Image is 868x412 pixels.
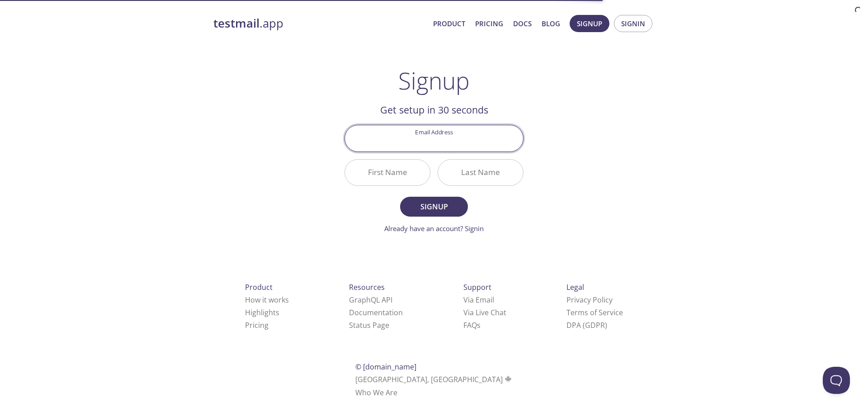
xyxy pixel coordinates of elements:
[513,18,532,29] a: Docs
[398,67,470,94] h1: Signup
[349,282,385,292] span: Resources
[245,295,289,305] a: How it works
[566,308,623,317] a: Terms of Service
[344,102,524,118] h2: Get setup in 30 seconds
[477,320,481,330] span: s
[349,320,389,330] a: Status Page
[621,18,645,29] span: Signin
[475,18,503,29] a: Pricing
[614,15,652,32] button: Signin
[463,282,491,292] span: Support
[355,362,416,372] span: © [DOMAIN_NAME]
[355,388,397,398] a: Who We Are
[566,320,607,330] a: DPA (GDPR)
[245,308,279,317] a: Highlights
[400,197,468,217] button: Signup
[577,18,602,29] span: Signup
[463,320,481,330] a: FAQ
[349,295,392,305] a: GraphQL API
[410,200,458,213] span: Signup
[433,18,465,29] a: Product
[384,224,484,233] a: Already have an account? Signin
[355,374,513,384] span: [GEOGRAPHIC_DATA], [GEOGRAPHIC_DATA]
[542,18,560,29] a: Blog
[213,15,259,31] strong: testmail
[245,282,273,292] span: Product
[463,295,494,305] a: Via Email
[566,295,613,305] a: Privacy Policy
[463,308,506,317] a: Via Live Chat
[349,308,403,317] a: Documentation
[570,15,609,32] button: Signup
[213,16,426,31] a: testmail.app
[823,367,850,394] iframe: Help Scout Beacon - Open
[245,320,269,330] a: Pricing
[566,282,584,292] span: Legal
